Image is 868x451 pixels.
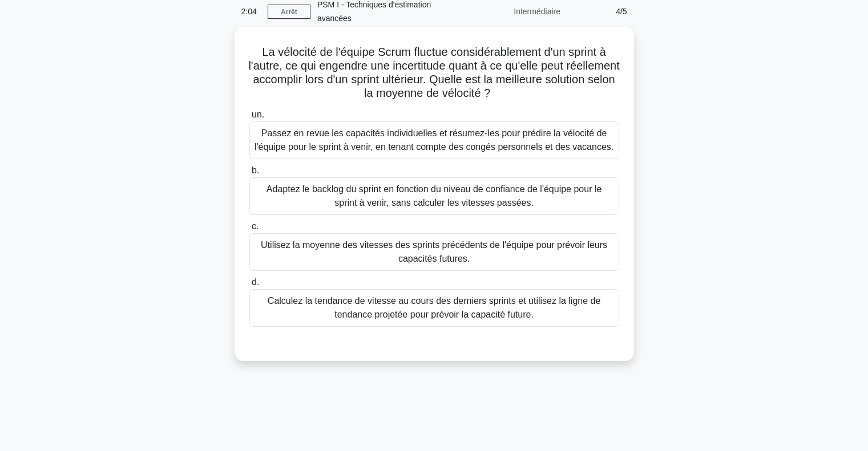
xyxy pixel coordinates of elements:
[267,184,601,208] font: Adaptez le backlog du sprint en fonction du niveau de confiance de l'équipe pour le sprint à veni...
[255,128,613,152] font: Passez en revue les capacités individuelles et résumez-les pour prédire la vélocité de l'équipe p...
[261,240,607,263] font: Utilisez la moyenne des vitesses des sprints précédents de l'équipe pour prévoir leurs capacités ...
[268,5,310,19] a: Arrêt
[268,296,600,319] font: Calculez la tendance de vitesse au cours des derniers sprints et utilisez la ligne de tendance pr...
[281,8,297,16] font: Arrêt
[616,7,627,16] font: 4/5
[252,221,259,231] font: c.
[248,46,619,99] font: La vélocité de l'équipe Scrum fluctue considérablement d'un sprint à l'autre, ce qui engendre une...
[252,165,259,175] font: b.
[252,277,259,287] font: d.
[514,7,560,16] font: Intermédiaire
[252,109,264,119] font: un.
